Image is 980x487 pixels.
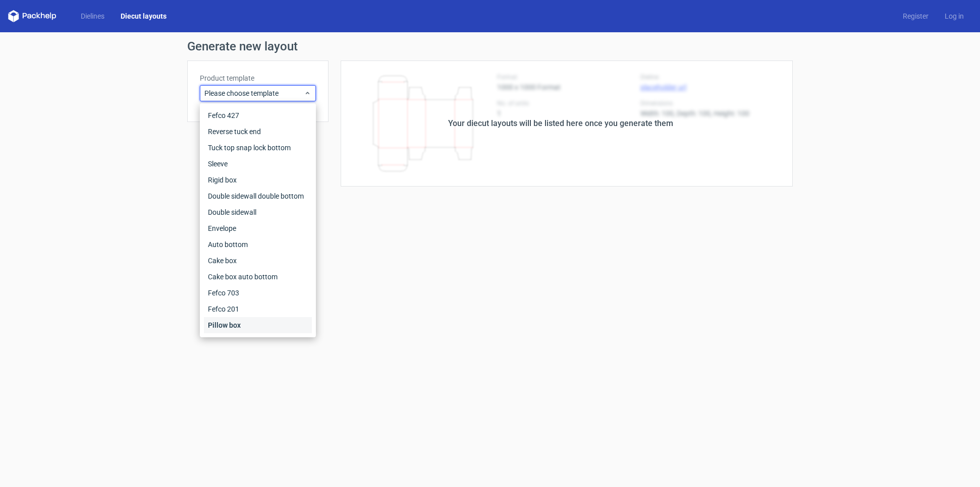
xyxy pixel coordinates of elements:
[204,88,304,98] span: Please choose template
[187,40,793,52] h1: Generate new layout
[204,253,312,269] div: Cake box
[204,285,312,301] div: Fefco 703
[204,236,312,253] div: Auto bottom
[448,117,673,130] div: Your diecut layouts will be listed here once you generate them
[204,156,312,172] div: Sleeve
[204,107,312,124] div: Fefco 427
[204,220,312,236] div: Envelope
[204,204,312,220] div: Double sidewall
[937,11,972,21] a: Log in
[204,188,312,204] div: Double sidewall double bottom
[204,269,312,285] div: Cake box auto bottom
[204,317,312,333] div: Pillow box
[204,172,312,188] div: Rigid box
[204,140,312,156] div: Tuck top snap lock bottom
[204,301,312,317] div: Fefco 201
[73,11,113,21] a: Dielines
[113,11,175,21] a: Diecut layouts
[895,11,937,21] a: Register
[200,73,316,83] label: Product template
[204,124,312,140] div: Reverse tuck end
